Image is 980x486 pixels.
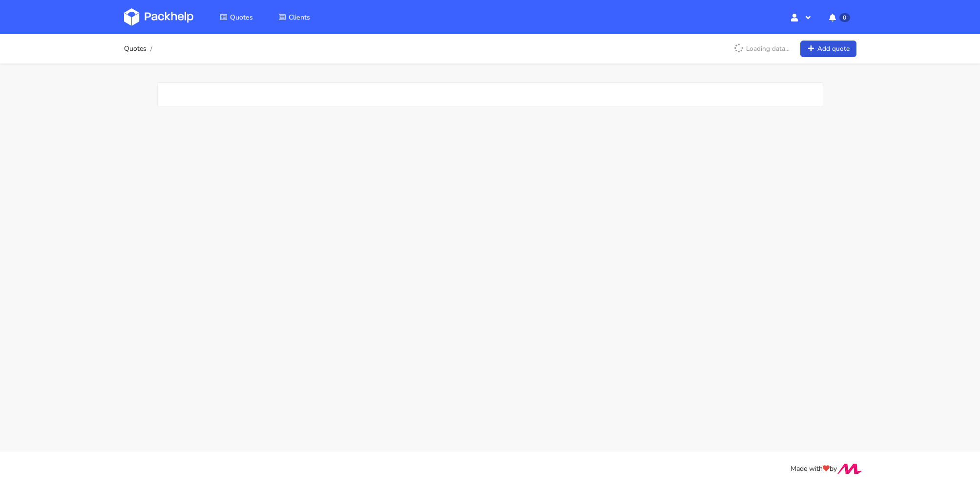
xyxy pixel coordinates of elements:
[839,13,850,22] span: 0
[821,8,856,26] button: 0
[124,39,155,59] nav: breadcrumb
[124,45,146,53] a: Quotes
[208,8,265,26] a: Quotes
[124,8,193,26] img: Dashboard
[267,8,322,26] a: Clients
[729,41,794,57] p: Loading data...
[111,464,869,475] div: Made with by
[837,464,862,474] img: Move Closer
[289,13,310,22] span: Clients
[800,41,856,58] a: Add quote
[230,13,253,22] span: Quotes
